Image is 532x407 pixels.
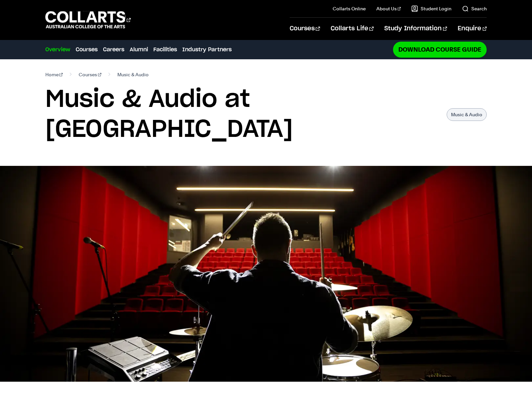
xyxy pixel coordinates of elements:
[462,5,487,12] a: Search
[45,10,131,29] div: Go to homepage
[384,18,447,40] a: Study Information
[447,108,487,121] p: Music & Audio
[45,70,63,79] a: Home
[376,5,401,12] a: About Us
[45,85,440,145] h1: Music & Audio at [GEOGRAPHIC_DATA]
[153,46,177,54] a: Facilities
[117,70,149,79] span: Music & Audio
[103,46,124,54] a: Careers
[393,42,487,57] a: Download Course Guide
[79,70,101,79] a: Courses
[76,46,98,54] a: Courses
[182,46,232,54] a: Industry Partners
[290,18,320,40] a: Courses
[411,5,451,12] a: Student Login
[458,18,487,40] a: Enquire
[45,46,70,54] a: Overview
[331,18,374,40] a: Collarts Life
[130,46,148,54] a: Alumni
[333,5,366,12] a: Collarts Online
